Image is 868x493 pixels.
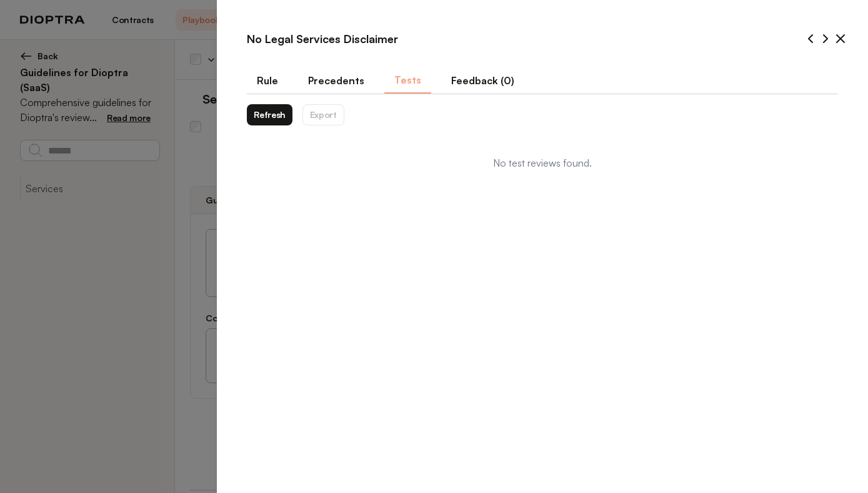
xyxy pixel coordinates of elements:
[441,67,524,94] button: Feedback (0)
[247,67,288,94] button: Rule
[247,104,292,125] button: Refresh
[247,135,838,190] div: No test reviews found.
[384,67,431,94] button: Tests
[237,20,408,57] h3: No Legal Services Disclaimer
[298,67,374,94] button: Precedents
